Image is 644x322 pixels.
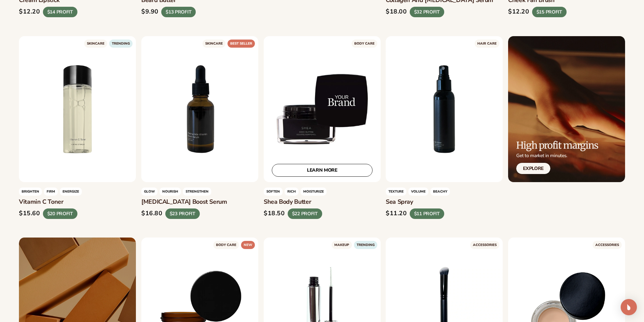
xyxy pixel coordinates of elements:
[141,8,159,16] div: $9.90
[160,188,181,196] span: nourish
[44,188,58,196] span: firm
[161,7,196,17] div: $13 PROFIT
[19,8,40,16] div: $12.20
[386,198,503,206] h3: Sea spray
[508,8,529,16] div: $12.20
[516,163,550,174] a: Explore
[532,7,567,17] div: $15 PROFIT
[621,299,637,315] div: Open Intercom Messenger
[410,7,444,17] div: $32 PROFIT
[141,210,163,217] div: $16.80
[19,198,136,206] h3: Vitamin c toner
[19,210,40,217] div: $15.60
[43,7,77,17] div: $14 PROFIT
[43,208,77,219] div: $20 PROFIT
[386,188,406,196] span: Texture
[141,198,258,206] h3: [MEDICAL_DATA] boost serum
[285,188,299,196] span: rich
[264,198,381,206] h3: Shea body butter
[141,188,158,196] span: glow
[386,8,407,16] div: $18.00
[410,208,444,219] div: $11 PROFIT
[516,140,598,151] h2: High profit margins
[19,188,42,196] span: Brighten
[264,210,285,217] div: $18.50
[287,208,322,219] div: $22 PROFIT
[183,188,211,196] span: strengthen
[301,188,327,196] span: moisturize
[60,188,82,196] span: energize
[272,164,373,177] a: LEARN MORE
[386,210,407,217] div: $11.20
[165,208,199,219] div: $23 PROFIT
[430,188,450,196] span: beachy
[264,188,283,196] span: soften
[516,153,598,159] p: Get to market in minutes.
[408,188,428,196] span: volume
